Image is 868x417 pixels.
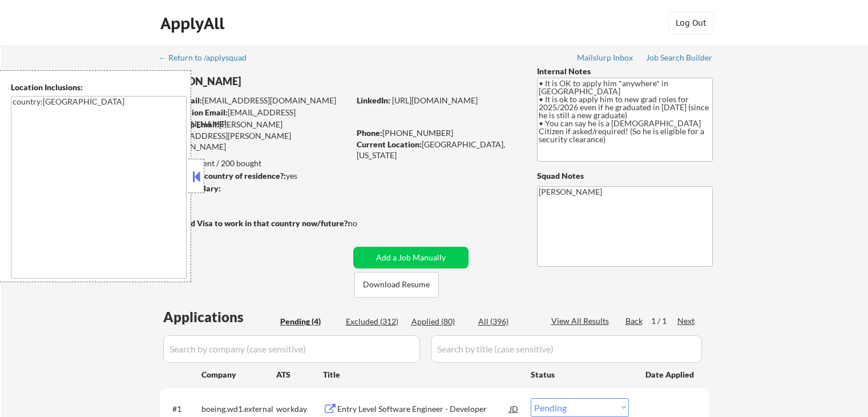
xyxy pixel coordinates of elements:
[625,315,644,327] div: Back
[537,170,713,182] div: Squad Notes
[577,53,634,65] a: Mailslurp Inbox
[646,54,713,62] div: Job Search Builder
[645,369,696,380] div: Date Applied
[651,315,677,327] div: 1 / 1
[577,54,634,62] div: Mailslurp Inbox
[431,335,702,363] input: Search by title (case sensitive)
[323,369,520,380] div: Title
[346,316,403,327] div: Excluded (312)
[677,315,696,327] div: Next
[357,139,518,161] div: [GEOGRAPHIC_DATA], [US_STATE]
[160,95,349,106] div: [EMAIL_ADDRESS][DOMAIN_NAME]
[276,403,323,415] div: workday
[357,128,382,138] strong: Phone:
[159,171,286,181] strong: Can work in country of residence?:
[337,403,510,415] div: Entry Level Software Engineer - Developer
[357,95,390,105] strong: LinkedIn:
[531,364,629,384] div: Status
[160,218,350,228] strong: Will need Visa to work in that country now/future?:
[159,170,346,182] div: yes
[11,82,187,93] div: Location Inclusions:
[537,66,713,77] div: Internal Notes
[357,139,422,149] strong: Current Location:
[163,310,276,324] div: Applications
[411,316,469,327] div: Applied (80)
[160,107,349,129] div: [EMAIL_ADDRESS][DOMAIN_NAME]
[357,127,518,139] div: [PHONE_NUMBER]
[160,74,394,89] div: [PERSON_NAME]
[201,369,276,380] div: Company
[159,53,257,65] a: ← Return to /applysquad
[172,403,192,415] div: #1
[276,369,323,380] div: ATS
[280,316,337,327] div: Pending (4)
[551,315,612,327] div: View All Results
[392,95,478,105] a: [URL][DOMAIN_NAME]
[159,158,349,169] div: 80 sent / 200 bought
[159,54,257,62] div: ← Return to /applysquad
[348,218,381,229] div: no
[353,247,469,268] button: Add a Job Manually
[163,335,420,363] input: Search by company (case sensitive)
[646,53,713,65] a: Job Search Builder
[478,316,535,327] div: All (396)
[160,14,228,33] div: ApplyAll
[160,119,349,153] div: [PERSON_NAME][EMAIL_ADDRESS][PERSON_NAME][DOMAIN_NAME]
[354,272,439,298] button: Download Resume
[668,11,714,34] button: Log Out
